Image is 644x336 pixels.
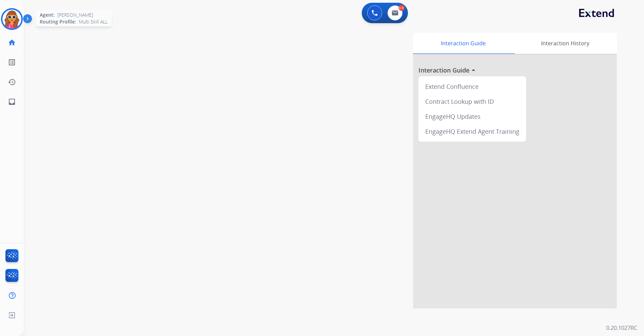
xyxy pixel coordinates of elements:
[2,10,21,29] img: avatar
[8,58,16,66] mat-icon: list_alt
[421,79,523,94] div: Extend Confluence
[421,124,523,139] div: EngageHQ Extend Agent Training
[421,94,523,109] div: Contract Lookup with ID
[513,33,617,54] div: Interaction History
[40,12,55,18] span: Agent:
[8,38,16,47] mat-icon: home
[40,18,76,25] span: Routing Profile:
[413,33,513,54] div: Interaction Guide
[8,78,16,86] mat-icon: history
[57,12,93,18] span: [PERSON_NAME]
[606,324,637,332] p: 0.20.1027RC
[421,109,523,124] div: EngageHQ Updates
[398,5,405,11] div: 0.5
[79,18,108,25] span: Multi Skill ALL
[8,98,16,106] mat-icon: inbox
